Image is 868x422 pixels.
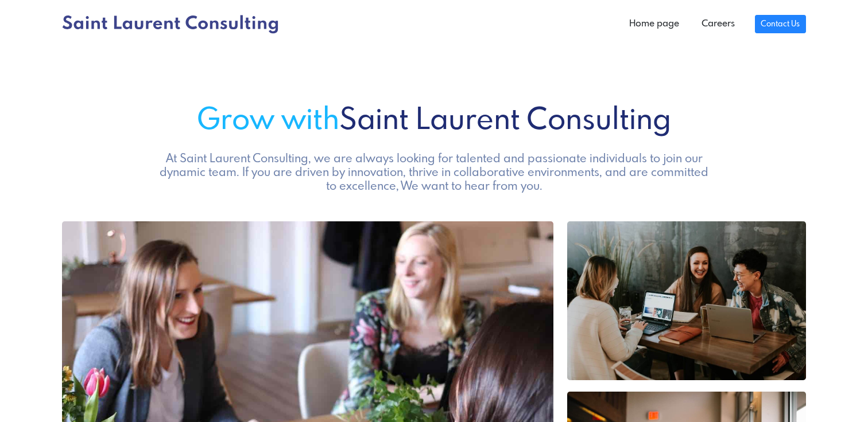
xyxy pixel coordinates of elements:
h1: Saint Laurent Consulting [62,104,806,139]
span: Grow with [197,106,339,136]
h5: At Saint Laurent Consulting, we are always looking for talented and passionate individuals to joi... [155,153,713,194]
a: Contact Us [755,15,806,33]
a: Home page [618,13,690,36]
a: Careers [690,13,745,36]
